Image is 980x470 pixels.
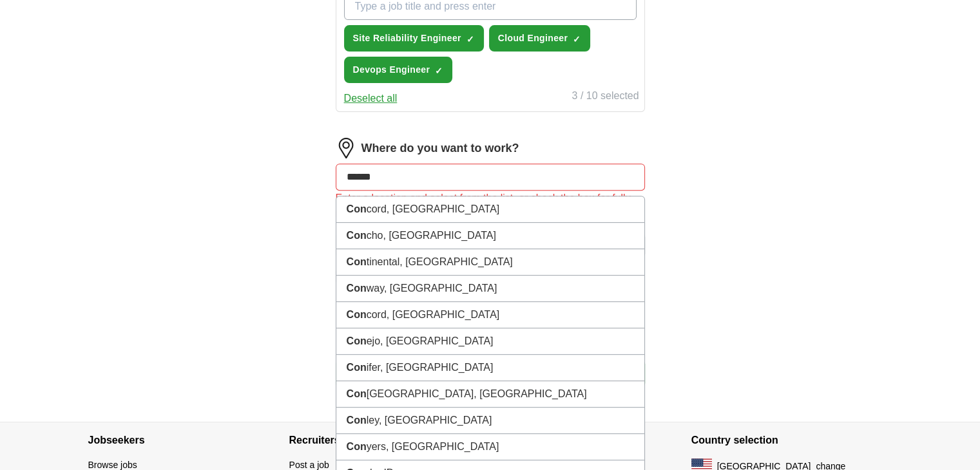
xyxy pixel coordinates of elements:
[347,283,367,294] strong: Con
[573,34,581,44] span: ✓
[336,249,644,276] li: tinental, [GEOGRAPHIC_DATA]
[347,388,367,399] strong: Con
[347,203,367,214] strong: Con
[347,309,367,320] strong: Con
[344,91,398,106] button: Deselect all
[336,408,644,434] li: ley, [GEOGRAPHIC_DATA]
[336,434,644,460] li: yers, [GEOGRAPHIC_DATA]
[347,230,367,241] strong: Con
[353,63,430,77] span: Devops Engineer
[344,57,453,83] button: Devops Engineer✓
[289,460,329,470] a: Post a job
[489,25,590,52] button: Cloud Engineer✓
[353,32,461,45] span: Site Reliability Engineer
[347,441,367,452] strong: Con
[466,34,474,44] span: ✓
[435,66,443,76] span: ✓
[361,140,519,157] label: Where do you want to work?
[344,25,484,52] button: Site Reliability Engineer✓
[691,422,892,458] h4: Country selection
[336,302,644,328] li: cord, [GEOGRAPHIC_DATA]
[347,362,367,373] strong: Con
[336,355,644,381] li: ifer, [GEOGRAPHIC_DATA]
[336,223,644,249] li: cho, [GEOGRAPHIC_DATA]
[336,276,644,302] li: way, [GEOGRAPHIC_DATA]
[572,88,639,106] div: 3 / 10 selected
[336,196,644,223] li: cord, [GEOGRAPHIC_DATA]
[336,381,644,408] li: [GEOGRAPHIC_DATA], [GEOGRAPHIC_DATA]
[88,460,137,470] a: Browse jobs
[347,256,367,267] strong: Con
[498,32,568,45] span: Cloud Engineer
[336,138,356,158] img: location.png
[336,328,644,355] li: ejo, [GEOGRAPHIC_DATA]
[336,191,645,221] div: Enter a location and select from the list, or check the box for fully remote roles
[347,415,367,426] strong: Con
[347,335,367,346] strong: Con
